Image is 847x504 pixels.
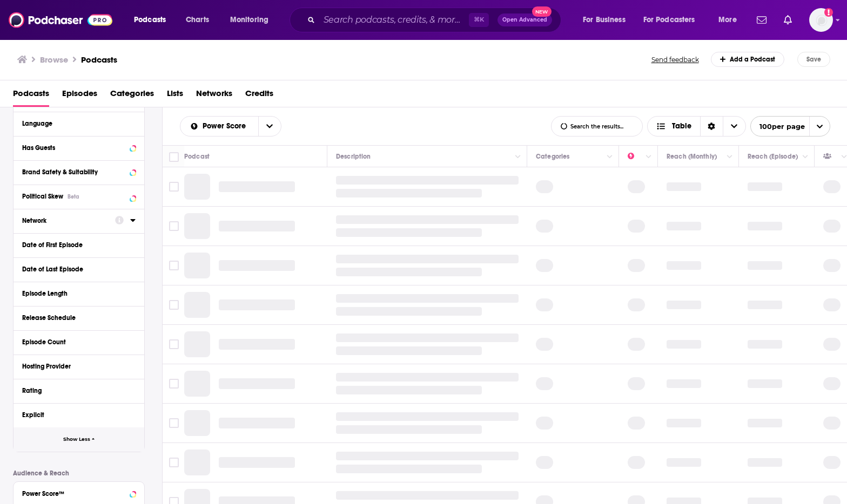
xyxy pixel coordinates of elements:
[711,52,785,67] a: Add a Podcast
[22,287,136,300] button: Episode Length
[186,12,209,28] span: Charts
[62,85,97,107] a: Episodes
[779,11,796,29] a: Show notifications dropdown
[184,150,210,163] div: Podcast
[179,11,216,29] a: Charts
[169,418,179,428] span: Toggle select row
[169,300,179,310] span: Toggle select row
[648,55,702,64] button: Send feedback
[196,85,232,107] a: Networks
[751,118,805,135] span: 100 per page
[22,141,136,154] button: Has Guests
[723,151,736,164] button: Column Actions
[169,221,179,231] span: Toggle select row
[134,12,166,28] span: Podcasts
[718,12,737,28] span: More
[13,469,145,477] p: Audience & Reach
[9,10,112,30] img: Podchaser - Follow, Share and Rate Podcasts
[22,217,108,224] div: Network
[628,150,643,163] div: Power Score
[169,379,179,389] span: Toggle select row
[230,12,268,28] span: Monitoring
[169,182,179,192] span: Toggle select row
[643,12,695,28] span: For Podcasters
[68,193,79,200] div: Beta
[22,490,126,498] div: Power Score™
[22,314,129,322] div: Release Schedule
[809,8,833,32] img: User Profile
[22,290,129,297] div: Episode Length
[22,189,136,203] button: Political SkewBeta
[502,17,547,23] span: Open Advanced
[203,122,250,130] span: Power Score
[22,262,136,276] button: Date of Last Episode
[22,144,126,152] div: Has Guests
[797,52,830,67] button: Save
[22,387,129,394] div: Rating
[22,335,136,349] button: Episode Count
[752,11,771,29] a: Show notifications dropdown
[22,193,63,200] span: Political Skew
[169,458,179,467] span: Toggle select row
[750,116,830,137] button: open menu
[40,55,68,65] h3: Browse
[258,117,281,136] button: open menu
[512,151,525,164] button: Column Actions
[169,261,179,270] span: Toggle select row
[319,11,469,29] input: Search podcasts, credits, & more...
[672,122,691,130] span: Table
[22,214,115,227] button: Network
[22,486,136,500] button: Power Score™
[809,8,833,32] span: Logged in as rowan.sullivan
[667,150,717,163] div: Reach (Monthly)
[22,411,129,419] div: Explicit
[575,11,639,29] button: open menu
[748,150,798,163] div: Reach (Episode)
[180,122,258,130] button: open menu
[13,85,49,107] a: Podcasts
[110,85,154,107] span: Categories
[824,8,833,17] svg: Add a profile image
[583,12,626,28] span: For Business
[700,117,723,136] div: Sort Direction
[300,8,572,32] div: Search podcasts, credits, & more...
[81,55,117,65] a: Podcasts
[642,151,655,164] button: Column Actions
[711,11,750,29] button: open menu
[169,339,179,349] span: Toggle select row
[336,150,371,163] div: Description
[167,85,183,107] a: Lists
[22,384,136,397] button: Rating
[22,117,136,130] button: Language
[22,168,126,176] div: Brand Safety & Suitability
[22,265,129,273] div: Date of Last Episode
[536,150,569,163] div: Categories
[532,6,552,17] span: New
[245,85,273,107] a: Credits
[22,120,129,127] div: Language
[22,165,136,179] button: Brand Safety & Suitability
[799,151,812,164] button: Column Actions
[63,437,90,442] span: Show Less
[223,11,283,29] button: open menu
[823,150,838,163] div: Has Guests
[636,11,711,29] button: open menu
[469,13,489,27] span: ⌘ K
[180,116,281,137] h2: Choose List sort
[22,408,136,421] button: Explicit
[22,338,129,346] div: Episode Count
[22,238,136,251] button: Date of First Episode
[603,151,616,164] button: Column Actions
[22,311,136,324] button: Release Schedule
[126,11,180,29] button: open menu
[647,116,746,137] button: Choose View
[498,13,552,26] button: Open AdvancedNew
